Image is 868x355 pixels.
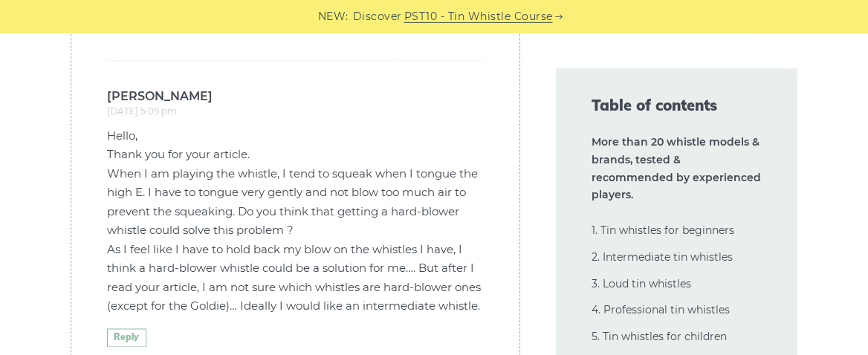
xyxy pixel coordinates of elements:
a: 3. Loud tin whistles [592,277,691,290]
span: NEW: [318,8,349,25]
a: PST10 - Tin Whistle Course [404,8,553,25]
a: Reply to Camille Lefèvre [107,329,146,348]
b: [PERSON_NAME] [107,91,484,103]
a: 4. Professional tin whistles [592,303,730,316]
time: [DATE] 5:09 pm [107,106,177,117]
a: 2. Intermediate tin whistles [592,250,733,264]
a: 5. Tin whistles for children [592,330,727,343]
span: Table of contents [592,95,762,116]
a: 1. Tin whistles for beginners [592,224,734,237]
p: Hello, Thank you for your article. When I am playing the whistle, I tend to squeak when I tongue ... [107,127,484,316]
strong: More than 20 whistle models & brands, tested & recommended by experienced players. [592,135,761,201]
span: Discover [353,8,402,25]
